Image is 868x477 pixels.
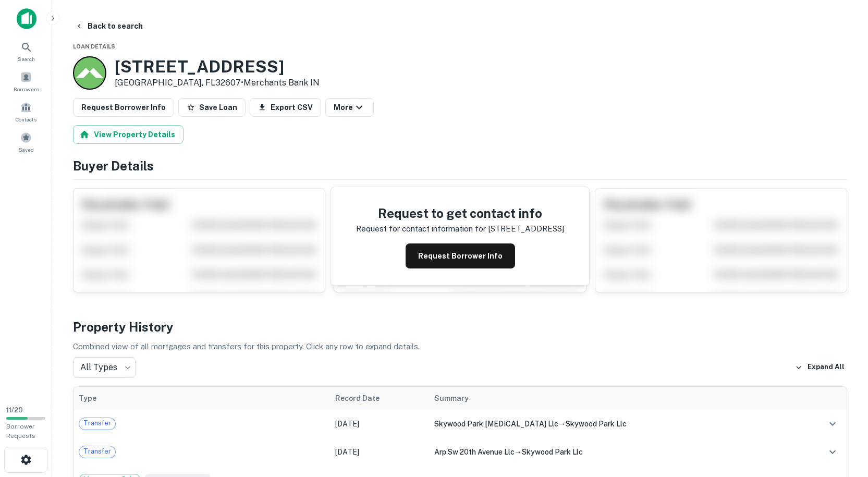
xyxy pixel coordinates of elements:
[330,438,429,466] td: [DATE]
[434,446,791,458] div: →
[356,223,486,235] p: Request for contact information for
[3,97,49,126] a: Contacts
[17,8,36,29] img: capitalize-icon.png
[824,443,841,461] button: expand row
[434,418,791,430] div: →
[79,418,115,429] span: Transfer
[14,85,39,93] span: Borrowers
[6,406,23,414] span: 11 / 20
[73,43,115,50] span: Loan Details
[330,410,429,438] td: [DATE]
[325,98,374,117] button: More
[434,420,558,428] span: skywood park [MEDICAL_DATA] llc
[356,204,564,223] h4: Request to get contact info
[429,387,796,410] th: Summary
[406,243,515,268] button: Request Borrower Info
[115,57,320,77] h3: [STREET_ADDRESS]
[243,78,320,88] a: Merchants Bank IN
[73,340,847,353] p: Combined view of all mortgages and transfers for this property. Click any row to expand details.
[178,98,246,117] button: Save Loan
[522,448,583,456] span: skywood park llc
[73,357,136,378] div: All Types
[3,128,49,156] a: Saved
[73,125,184,144] button: View Property Details
[3,37,49,65] a: Search
[6,423,35,439] span: Borrower Requests
[73,98,174,117] button: Request Borrower Info
[566,420,627,428] span: skywood park llc
[330,387,429,410] th: Record Date
[16,115,36,124] span: Contacts
[18,55,35,63] span: Search
[434,448,515,456] span: arp sw 20th avenue llc
[73,317,847,336] h4: Property History
[74,387,330,410] th: Type
[3,67,49,95] a: Borrowers
[19,145,34,154] span: Saved
[73,156,847,175] h4: Buyer Details
[115,77,320,89] p: [GEOGRAPHIC_DATA], FL32607 •
[79,446,115,457] span: Transfer
[250,98,321,117] button: Export CSV
[71,17,147,35] button: Back to search
[792,360,847,375] button: Expand All
[816,394,868,444] iframe: Chat Widget
[488,223,564,235] p: [STREET_ADDRESS]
